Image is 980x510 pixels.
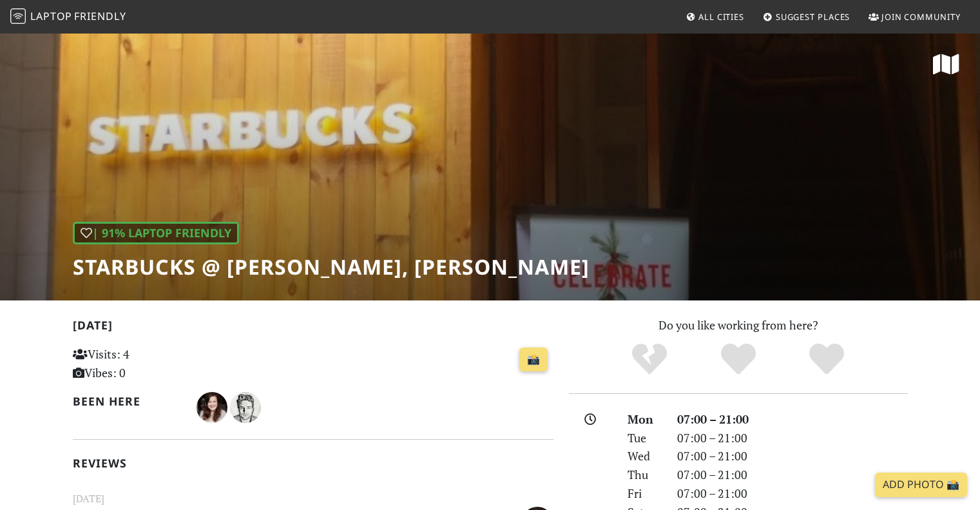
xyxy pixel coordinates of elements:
div: 07:00 – 21:00 [669,466,916,484]
div: 07:00 – 21:00 [669,429,916,447]
img: LaptopFriendly [10,8,26,24]
div: Wed [620,447,669,466]
p: Do you like working from here? [569,316,908,335]
a: All Cities [680,5,749,28]
div: Tue [620,429,669,447]
div: Fri [620,484,669,503]
div: No [605,342,694,377]
div: Thu [620,466,669,484]
a: Join Community [863,5,966,28]
h2: [DATE] [73,319,553,337]
div: Mon [620,410,669,429]
div: 07:00 – 21:00 [669,410,916,429]
a: Add Photo 📸 [875,473,967,497]
p: Visits: 4 Vibes: 0 [73,345,223,382]
div: Definitely! [782,342,871,377]
a: 📸 [519,348,548,372]
h2: Been here [73,395,182,408]
img: 2283-beth.jpg [197,392,227,423]
div: 07:00 – 21:00 [669,484,916,503]
span: Join Community [881,11,961,23]
span: Beth Darvell [197,398,230,414]
span: Suggest Places [776,11,850,23]
span: Robert Ziman [230,398,261,414]
a: Suggest Places [758,5,856,28]
small: [DATE] [65,491,561,507]
div: | 91% Laptop Friendly [73,222,239,244]
h2: Reviews [73,456,553,470]
a: LaptopFriendly LaptopFriendly [10,6,126,28]
span: All Cities [698,11,744,23]
span: Friendly [74,9,126,23]
img: 1592-robert.jpg [230,392,261,423]
div: Yes [694,342,783,377]
h1: Starbucks @ [PERSON_NAME], [PERSON_NAME] [73,255,590,279]
div: 07:00 – 21:00 [669,447,916,466]
span: Laptop [30,9,72,23]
